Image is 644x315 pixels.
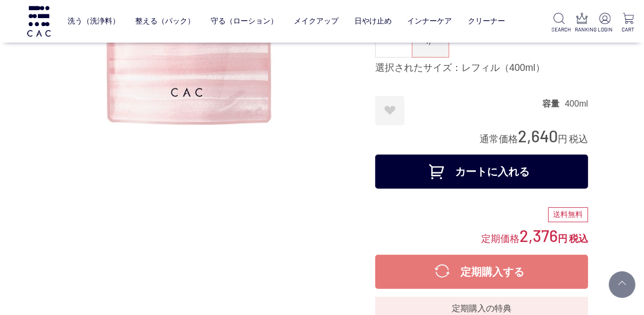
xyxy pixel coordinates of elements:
a: 守る（ローション） [211,9,278,34]
span: 2,376 [519,225,558,245]
p: CART [621,26,635,34]
p: LOGIN [598,26,613,34]
button: 定期購入する [375,255,588,289]
a: メイクアップ [294,9,338,34]
span: 円 [558,233,567,244]
a: SEARCH [552,13,567,34]
div: 選択されたサイズ：レフィル（400ml） [375,62,588,75]
span: 定期価格 [481,232,519,244]
dt: 容量 [542,98,565,109]
dd: 400ml [565,98,588,109]
div: 定期購入の特典 [379,302,584,315]
a: 日やけ止め [354,9,392,34]
a: お気に入りに登録する [375,96,404,125]
p: SEARCH [552,26,567,34]
span: 通常価格 [480,134,518,144]
img: logo [26,6,52,36]
a: CART [621,13,635,34]
p: RANKING [575,26,590,34]
a: LOGIN [598,13,613,34]
a: 洗う（洗浄料） [68,9,120,34]
span: 円 [558,134,567,144]
div: 送料無料 [548,207,588,222]
a: インナーケア [408,9,452,34]
span: 税込 [569,134,588,144]
button: カートに入れる [375,155,588,189]
span: 税込 [569,233,588,244]
a: クリーナー [468,9,505,34]
span: 2,640 [518,126,558,146]
a: 整える（パック） [135,9,195,34]
a: RANKING [575,13,590,34]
